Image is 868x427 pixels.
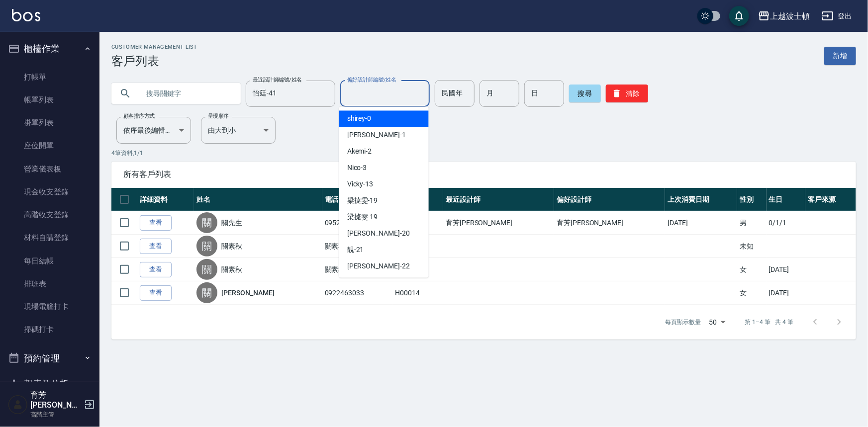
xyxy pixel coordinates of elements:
td: 育芳[PERSON_NAME] [554,211,665,235]
th: 生日 [767,188,805,211]
h2: Customer Management List [111,44,197,50]
td: 女 [737,258,767,281]
a: 材料自購登錄 [4,226,96,249]
a: 查看 [140,215,172,231]
span: 所有客戶列表 [123,170,844,179]
button: save [729,6,749,26]
h3: 客戶列表 [111,54,197,68]
a: 營業儀表板 [4,158,96,180]
p: 高階主管 [30,410,81,419]
span: 梁㨗雯 -19 [347,196,378,206]
div: 上越波士頓 [770,10,810,22]
th: 詳細資料 [137,188,194,211]
th: 性別 [737,188,767,211]
td: 育芳[PERSON_NAME] [443,211,554,235]
div: 50 [705,309,729,336]
a: 關素秋 [221,264,242,274]
a: 關先生 [221,218,242,228]
td: [DATE] [767,281,805,305]
th: 最近設計師 [443,188,554,211]
p: 每頁顯示數量 [666,318,701,327]
a: 新增 [824,47,856,65]
a: 高階收支登錄 [4,203,96,226]
span: shirey -0 [347,114,372,124]
a: 座位開單 [4,134,96,157]
input: 搜尋關鍵字 [139,80,233,107]
span: [PERSON_NAME] -1 [347,130,406,141]
td: 0/1/1 [767,211,805,235]
div: 由大到小 [201,117,276,144]
span: Akemi -2 [347,147,372,157]
label: 顧客排序方式 [123,112,155,120]
td: 男 [737,211,767,235]
th: 客戶來源 [805,188,856,211]
td: [DATE] [767,258,805,281]
a: 掃碼打卡 [4,318,96,341]
span: Vicky -13 [347,179,374,190]
td: 未知 [737,235,767,258]
p: 第 1–4 筆 共 4 筆 [745,318,793,327]
a: 查看 [140,239,172,254]
button: 清除 [606,85,648,102]
label: 最近設計師編號/姓名 [253,76,302,84]
a: 現場電腦打卡 [4,295,96,318]
th: 偏好設計師 [554,188,665,211]
span: Nico -3 [347,163,367,173]
a: 查看 [140,262,172,277]
span: [PERSON_NAME] -20 [347,229,410,239]
a: [PERSON_NAME] [221,288,274,298]
td: [DATE] [665,211,737,235]
img: Logo [12,9,40,21]
button: 搜尋 [569,85,601,102]
a: 每日結帳 [4,250,96,272]
div: 關 [196,212,217,233]
td: H00014 [392,281,443,305]
span: 梁㨗雯 -19 [347,212,378,223]
td: 關素秋00192 [322,258,393,281]
h5: 育芳[PERSON_NAME] [30,390,81,410]
a: 查看 [140,285,172,301]
div: 關 [196,236,217,256]
label: 呈現順序 [208,112,229,120]
span: [PERSON_NAME] -22 [347,261,410,272]
img: Person [8,395,28,415]
a: 帳單列表 [4,88,96,111]
td: 0922463033 [322,281,393,305]
th: 上次消費日期 [665,188,737,211]
a: 現金收支登錄 [4,180,96,203]
button: 登出 [818,7,856,25]
td: 女 [737,281,767,305]
div: 關 [196,259,217,280]
label: 偏好設計師編號/姓名 [347,76,396,84]
span: 靚 -21 [347,245,364,256]
a: 排班表 [4,272,96,295]
button: 櫃檯作業 [4,36,96,62]
td: 0952525065 [322,211,393,235]
button: 上越波士頓 [754,6,814,26]
a: 掛單列表 [4,111,96,134]
a: 關素秋 [221,241,242,251]
td: 關素秋 [322,235,393,258]
div: 依序最後編輯時間 [116,117,191,144]
button: 報表及分析 [4,371,96,397]
th: 電話 [322,188,393,211]
th: 姓名 [194,188,322,211]
button: 預約管理 [4,345,96,371]
p: 4 筆資料, 1 / 1 [111,149,856,158]
div: 關 [196,282,217,303]
a: 打帳單 [4,66,96,88]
